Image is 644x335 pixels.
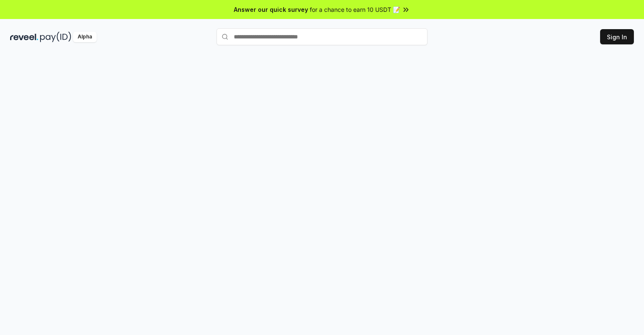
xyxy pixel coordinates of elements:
[600,29,634,44] button: Sign In
[40,32,71,42] img: pay_id
[310,5,400,14] span: for a chance to earn 10 USDT 📝
[10,32,38,42] img: reveel_dark
[234,5,308,14] span: Answer our quick survey
[73,32,97,42] div: Alpha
